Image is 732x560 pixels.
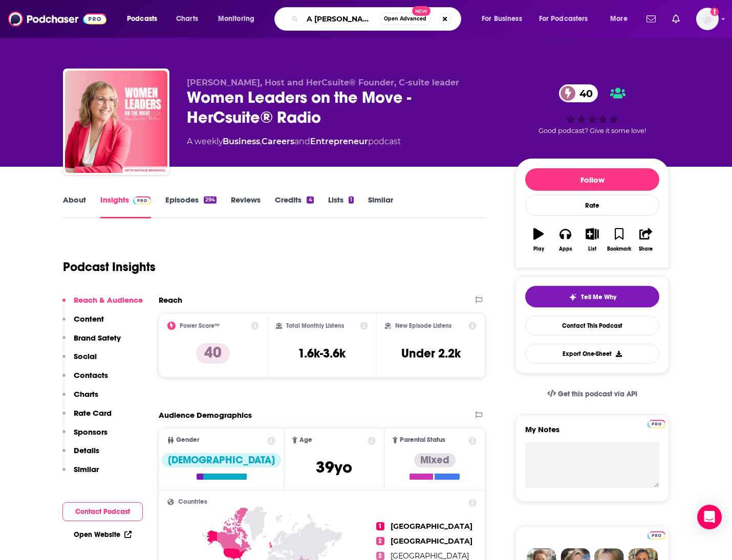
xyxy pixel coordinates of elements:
[62,427,107,446] button: Sponsors
[74,333,121,343] p: Brand Safety
[400,437,445,443] span: Parental Status
[376,522,384,530] span: 1
[525,286,659,307] button: tell me why sparkleTell Me Why
[368,195,393,218] a: Similar
[525,195,659,216] div: Rate
[559,84,598,102] a: 40
[74,408,112,418] p: Rate Card
[610,12,628,26] span: More
[165,195,217,218] a: Episodes294
[74,295,143,305] p: Reach & Audience
[384,16,426,21] span: Open Advanced
[414,453,456,467] div: Mixed
[391,536,472,546] span: [GEOGRAPHIC_DATA]
[581,293,616,301] span: Tell Me Why
[395,322,451,329] h2: New Episode Listens
[525,221,552,258] button: Play
[294,137,310,146] span: and
[299,437,312,443] span: Age
[307,196,313,204] div: 4
[539,382,645,407] a: Get this podcast via API
[559,246,572,252] div: Apps
[260,137,262,146] span: ,
[532,11,603,27] button: open menu
[74,351,97,361] p: Social
[401,346,461,361] h3: Under 2.2k
[62,502,143,521] button: Contact Podcast
[525,316,659,335] a: Contact This Podcast
[349,196,354,204] div: 1
[539,12,588,26] span: For Podcasters
[303,11,379,27] input: Search podcasts, credits, & more...
[379,13,431,25] button: Open AdvancedNew
[579,221,606,258] button: List
[376,537,384,545] span: 2
[176,12,198,26] span: Charts
[196,343,230,364] p: 40
[63,259,156,275] h1: Podcast Insights
[696,8,719,30] img: User Profile
[607,246,631,252] div: Bookmark
[178,499,207,505] span: Countries
[180,322,220,329] h2: Power Score™
[211,11,268,27] button: open menu
[62,389,98,408] button: Charts
[328,195,354,218] a: Lists1
[100,195,151,218] a: InsightsPodchaser Pro
[391,522,472,531] span: [GEOGRAPHIC_DATA]
[642,10,660,28] a: Show notifications dropdown
[62,295,143,314] button: Reach & Audience
[569,293,577,301] img: tell me why sparkle
[262,137,294,146] a: Careers
[648,531,665,540] img: Podchaser Pro
[74,530,132,539] a: Open Website
[62,333,121,352] button: Brand Safety
[187,78,459,87] span: [PERSON_NAME], Host and HerCsuite® Founder, C-suite leader
[668,10,684,28] a: Show notifications dropdown
[74,427,107,437] p: Sponsors
[412,6,430,16] span: New
[127,12,157,26] span: Podcasts
[316,457,352,477] span: 39 yo
[74,389,98,399] p: Charts
[648,418,665,428] a: Pro website
[569,84,598,102] span: 40
[231,195,261,218] a: Reviews
[525,344,659,364] button: Export One-Sheet
[120,11,170,27] button: open menu
[74,314,104,324] p: Content
[187,136,401,148] div: A weekly podcast
[74,464,99,474] p: Similar
[62,314,104,333] button: Content
[648,530,665,540] a: Pro website
[286,322,344,329] h2: Total Monthly Listens
[696,8,719,30] span: Logged in as gracemyron
[539,127,646,135] span: Good podcast? Give it some love!
[525,424,659,442] label: My Notes
[65,71,167,173] img: Women Leaders on the Move - HerCsuite® Radio
[162,453,281,467] div: [DEMOGRAPHIC_DATA]
[588,246,596,252] div: List
[606,221,632,258] button: Bookmark
[169,11,204,27] a: Charts
[133,196,151,205] img: Podchaser Pro
[275,195,313,218] a: Credits4
[159,295,182,305] h2: Reach
[62,351,97,370] button: Social
[8,9,106,29] img: Podchaser - Follow, Share and Rate Podcasts
[62,370,108,389] button: Contacts
[284,7,471,31] div: Search podcasts, credits, & more...
[603,11,640,27] button: open menu
[633,221,659,258] button: Share
[482,12,522,26] span: For Business
[558,390,637,398] span: Get this podcast via API
[475,11,535,27] button: open menu
[697,505,722,529] div: Open Intercom Messenger
[74,445,99,455] p: Details
[648,420,665,428] img: Podchaser Pro
[298,346,346,361] h3: 1.6k-3.6k
[63,195,86,218] a: About
[204,196,217,204] div: 294
[696,8,719,30] button: Show profile menu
